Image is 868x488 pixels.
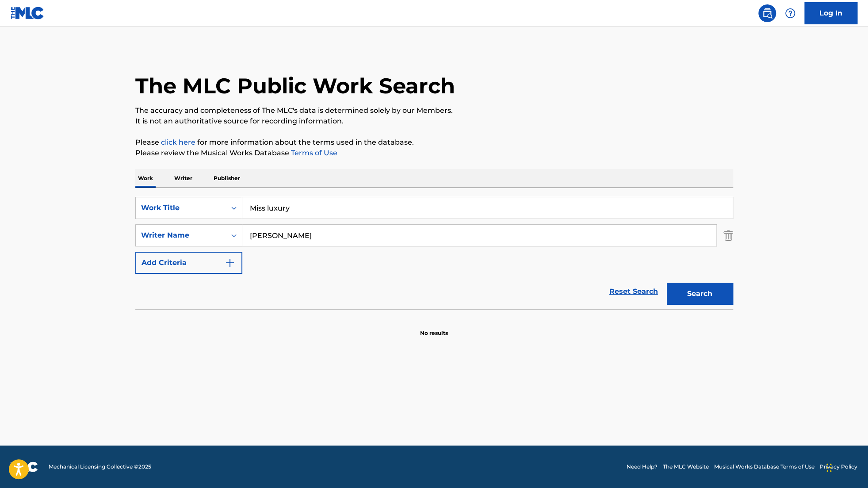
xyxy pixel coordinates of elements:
a: Log In [804,2,857,24]
div: Writer Name [141,230,221,241]
a: Public Search [758,4,776,22]
p: Writer [172,169,195,188]
img: logo [11,461,38,472]
img: search [762,8,772,19]
div: Drag [826,454,832,481]
p: It is not an authoritative source for recording information. [135,116,733,127]
div: Help [781,4,799,22]
a: The MLC Website [663,463,709,471]
p: The accuracy and completeness of The MLC's data is determined solely by our Members. [135,105,733,116]
img: MLC Logo [11,7,45,19]
p: Publisher [211,169,243,188]
a: Need Help? [627,463,658,471]
button: Add Criteria [135,252,242,274]
p: Please for more information about the terms used in the database. [135,137,733,148]
img: Delete Criterion [723,224,733,246]
a: Terms of Use [289,149,337,157]
a: Reset Search [605,282,662,301]
div: Work Title [141,203,221,213]
img: help [785,8,795,19]
a: Musical Works Database Terms of Use [714,463,814,471]
h1: The MLC Public Work Search [135,73,455,99]
a: click here [161,138,195,146]
p: Please review the Musical Works Database [135,148,733,158]
p: No results [420,319,448,337]
p: Work [135,169,156,188]
button: Search [667,283,733,305]
img: 9d2ae6d4665cec9f34b9.svg [225,257,235,268]
span: Mechanical Licensing Collective © 2025 [49,463,151,471]
form: Search Form [135,197,733,309]
iframe: Chat Widget [824,446,868,488]
a: Privacy Policy [820,463,857,471]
